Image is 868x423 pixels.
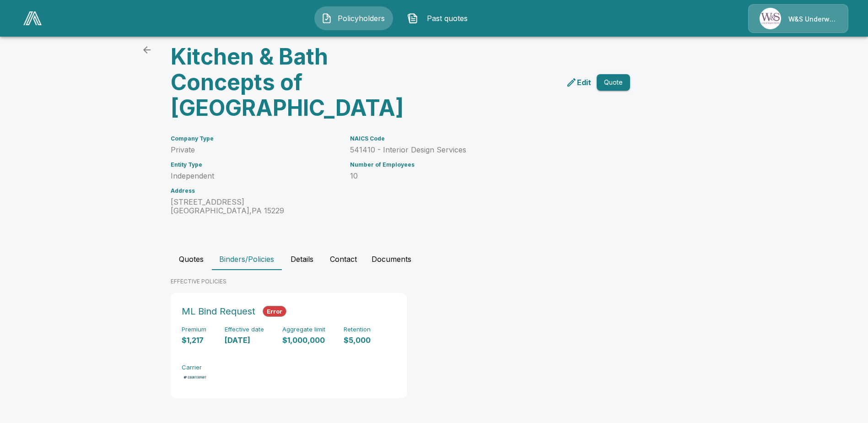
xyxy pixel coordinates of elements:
h6: Address [171,188,339,194]
span: Past quotes [422,13,472,24]
p: [STREET_ADDRESS] [GEOGRAPHIC_DATA] , PA 15229 [171,198,339,215]
p: EFFECTIVE POLICIES [171,277,698,286]
h6: Number of Employees [350,162,608,168]
p: [DATE] [225,335,264,346]
button: Past quotes IconPast quotes [400,6,479,30]
h6: Company Type [171,136,339,142]
span: Error [263,308,286,315]
p: Edit [577,77,591,88]
h6: Carrier [182,364,209,371]
button: Documents [364,248,419,270]
p: $1,217 [182,335,206,346]
img: Past quotes Icon [407,13,418,24]
h3: Kitchen & Bath Concepts of [GEOGRAPHIC_DATA] [171,44,397,121]
span: Policyholders [336,13,386,24]
div: This bind request has an error, please contact support for further information. [171,293,407,398]
button: Contact [323,248,364,270]
h6: Aggregate limit [282,326,325,333]
div: policyholder tabs [171,248,698,270]
p: $5,000 [344,335,371,346]
button: Details [281,248,323,270]
button: Quotes [171,248,212,270]
p: Private [171,146,339,154]
button: Policyholders IconPolicyholders [314,6,393,30]
p: $1,000,000 [282,335,325,346]
h6: Entity Type [171,162,339,168]
p: Independent [171,172,339,180]
h6: ML Bind Request [182,304,255,319]
h6: Retention [344,326,371,333]
img: Policyholders Icon [321,13,332,24]
img: AA Logo [23,11,42,25]
p: 10 [350,172,608,180]
h6: NAICS Code [350,136,608,142]
h6: Premium [182,326,206,333]
p: 541410 - Interior Design Services [350,146,608,154]
a: edit [564,75,593,90]
a: back [138,41,156,59]
button: Binders/Policies [212,248,281,270]
button: Quote [597,74,630,91]
img: Carrier [182,373,209,382]
h6: Effective date [225,326,264,333]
